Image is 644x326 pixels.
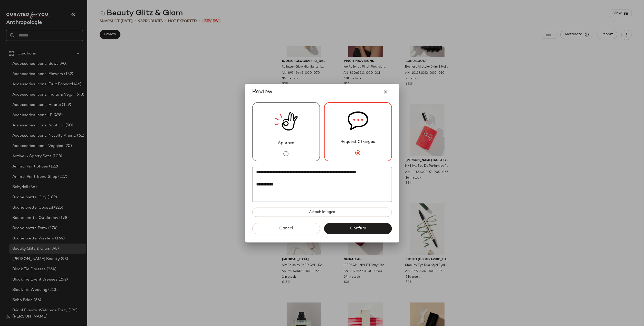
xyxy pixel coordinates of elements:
[279,226,293,231] span: Cancel
[275,103,298,140] img: review_new_snapshot.RGmwQ69l.svg
[350,226,366,231] span: Confirm
[252,223,320,234] button: Cancel
[252,88,273,96] span: Review
[341,139,375,145] span: Request Changes
[278,140,294,146] span: Approve
[309,210,335,214] span: Attach images
[348,103,368,139] img: svg%3e
[252,208,392,217] button: Attach images
[324,223,392,234] button: Confirm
